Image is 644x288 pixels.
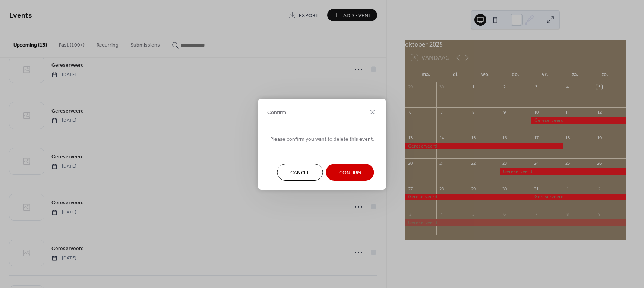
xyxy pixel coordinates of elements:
span: Confirm [339,169,361,177]
span: Confirm [267,109,286,117]
span: Please confirm you want to delete this event. [270,135,374,143]
span: Cancel [290,169,310,177]
button: Cancel [277,164,323,181]
button: Confirm [326,164,374,181]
